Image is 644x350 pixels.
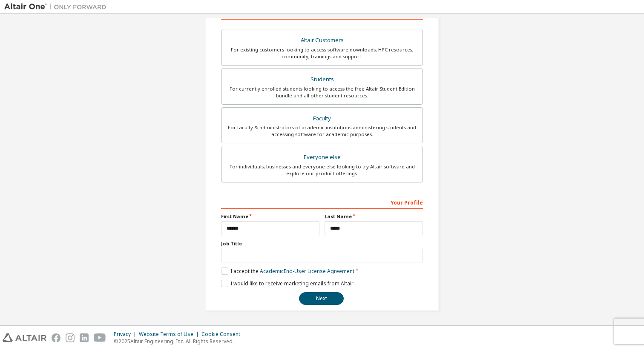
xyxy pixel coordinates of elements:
button: Next [299,292,344,305]
div: Website Terms of Use [139,331,201,338]
img: Altair One [4,3,111,11]
div: Everyone else [227,151,417,163]
label: Last Name [325,213,423,220]
div: Altair Customers [227,34,417,46]
img: altair_logo.svg [3,333,46,342]
label: First Name [221,213,319,220]
label: I accept the [221,267,354,275]
div: For existing customers looking to access software downloads, HPC resources, community, trainings ... [227,46,417,60]
p: © 2025 Altair Engineering, Inc. All Rights Reserved. [114,338,245,345]
img: facebook.svg [52,333,60,342]
div: Your Profile [221,195,423,209]
div: For individuals, businesses and everyone else looking to try Altair software and explore our prod... [227,163,417,177]
div: For faculty & administrators of academic institutions administering students and accessing softwa... [227,124,417,138]
div: Cookie Consent [201,331,245,338]
img: linkedin.svg [80,333,89,342]
a: Academic End-User License Agreement [260,267,354,275]
label: I would like to receive marketing emails from Altair [221,280,354,287]
div: Privacy [114,331,139,338]
img: instagram.svg [66,333,75,342]
img: youtube.svg [94,333,106,342]
div: Faculty [227,113,417,125]
div: Students [227,74,417,85]
label: Job Title [221,240,423,247]
div: For currently enrolled students looking to access the free Altair Student Edition bundle and all ... [227,85,417,99]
